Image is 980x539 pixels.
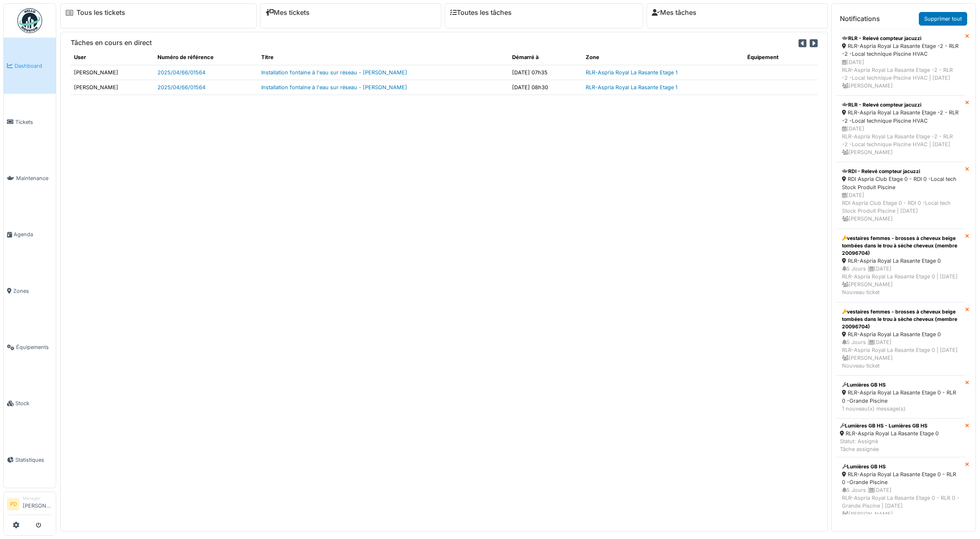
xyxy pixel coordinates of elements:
[840,15,880,23] h6: Notifications
[7,498,19,511] li: PD
[450,9,512,17] a: Toutes les tâches
[23,495,52,513] li: [PERSON_NAME]
[744,50,818,65] th: Équipement
[17,8,42,33] img: Badge_color-CXgf-gQk.svg
[842,58,960,90] div: [DATE] RLR-Aspria Royal La Rasante Etage -2 - RLR -2 -Local technique Piscine HVAC | [DATE] [PERS...
[842,463,960,470] div: Lumières GB HS
[652,9,696,17] a: Mes tâches
[157,69,205,76] a: 2025/04/66/01564
[837,418,965,457] a: Lumières GB HS - Lumières GB HS RLR-Aspria Royal La Rasante Etage 0 Statut: AssignéTâche assignée
[586,84,677,90] a: RLR-Aspria Royal La Rasante Etage 1
[4,263,56,319] a: Zones
[16,343,52,351] span: Équipements
[842,109,960,124] div: RLR-Aspria Royal La Rasante Etage -2 - RLR -2 -Local technique Piscine HVAC
[509,65,582,80] td: [DATE] 07h35
[842,389,960,404] div: RLR-Aspria Royal La Rasante Etage 0 - RLR 0 -Grande Piscine
[842,235,960,257] div: vestaires femmes - brosses à cheveux beige tombées dans le trou à sèche cheveux (membre 20096704)
[4,207,56,263] a: Agenda
[840,430,939,437] div: RLR-Aspria Royal La Rasante Etage 0
[261,84,407,90] a: Installation fontaine à l'eau sur réseau - [PERSON_NAME]
[842,191,960,223] div: [DATE] RDI Aspria Club Etage 0 - RDI 0 -Local tech Stock Produit Piscine | [DATE] [PERSON_NAME]
[14,230,52,238] span: Agenda
[16,174,52,182] span: Maintenance
[842,330,960,338] div: RLR-Aspria Royal La Rasante Etage 0
[76,9,125,17] a: Tous les tickets
[582,50,744,65] th: Zone
[840,422,939,430] div: Lumières GB HS - Lumières GB HS
[842,175,960,191] div: RDI Aspria Club Etage 0 - RDI 0 -Local tech Stock Produit Piscine
[265,9,310,17] a: Mes tickets
[842,265,960,297] div: 5 Jours | [DATE] RLR-Aspria Royal La Rasante Etage 0 | [DATE] [PERSON_NAME] Nouveau ticket
[261,69,407,76] a: Installation fontaine à l'eau sur réseau - [PERSON_NAME]
[71,65,154,80] td: [PERSON_NAME]
[71,39,152,47] h6: Tâches en cours en direct
[842,338,960,370] div: 5 Jours | [DATE] RLR-Aspria Royal La Rasante Etage 0 | [DATE] [PERSON_NAME] Nouveau ticket
[154,50,258,65] th: Numéro de référence
[837,29,965,95] a: RLR - Relevé compteur jacuzzi RLR-Aspria Royal La Rasante Etage -2 - RLR -2 -Local technique Pisc...
[4,94,56,150] a: Tickets
[4,150,56,207] a: Maintenance
[837,457,965,532] a: Lumières GB HS RLR-Aspria Royal La Rasante Etage 0 - RLR 0 -Grande Piscine 5 Jours |[DATE]RLR-Asp...
[842,381,960,389] div: Lumières GB HS
[837,229,965,302] a: vestaires femmes - brosses à cheveux beige tombées dans le trou à sèche cheveux (membre 20096704)...
[842,470,960,486] div: RLR-Aspria Royal La Rasante Etage 0 - RLR 0 -Grande Piscine
[837,375,965,418] a: Lumières GB HS RLR-Aspria Royal La Rasante Etage 0 - RLR 0 -Grande Piscine 1 nouveau(x) message(s)
[15,118,52,126] span: Tickets
[7,495,52,515] a: PD Manager[PERSON_NAME]
[842,168,960,175] div: RDI - Relevé compteur jacuzzi
[4,375,56,432] a: Stock
[842,42,960,58] div: RLR-Aspria Royal La Rasante Etage -2 - RLR -2 -Local technique Piscine HVAC
[842,405,960,413] div: 1 nouveau(x) message(s)
[4,38,56,94] a: Dashboard
[4,319,56,375] a: Équipements
[157,84,205,90] a: 2025/04/66/01564
[586,69,677,76] a: RLR-Aspria Royal La Rasante Etage 1
[842,125,960,157] div: [DATE] RLR-Aspria Royal La Rasante Etage -2 - RLR -2 -Local technique Piscine HVAC | [DATE] [PERS...
[23,495,52,501] div: Manager
[842,257,960,265] div: RLR-Aspria Royal La Rasante Etage 0
[842,308,960,330] div: vestaires femmes - brosses à cheveux beige tombées dans le trou à sèche cheveux (membre 20096704)
[509,80,582,95] td: [DATE] 08h30
[842,486,960,526] div: 5 Jours | [DATE] RLR-Aspria Royal La Rasante Etage 0 - RLR 0 -Grande Piscine | [DATE] [PERSON_NAM...
[509,50,582,65] th: Démarré à
[842,101,960,109] div: RLR - Relevé compteur jacuzzi
[837,95,965,162] a: RLR - Relevé compteur jacuzzi RLR-Aspria Royal La Rasante Etage -2 - RLR -2 -Local technique Pisc...
[4,432,56,488] a: Statistiques
[919,12,967,26] a: Supprimer tout
[14,62,52,70] span: Dashboard
[15,456,52,464] span: Statistiques
[837,162,965,228] a: RDI - Relevé compteur jacuzzi RDI Aspria Club Etage 0 - RDI 0 -Local tech Stock Produit Piscine [...
[842,35,960,42] div: RLR - Relevé compteur jacuzzi
[840,437,939,453] div: Statut: Assigné Tâche assignée
[71,80,154,95] td: [PERSON_NAME]
[74,54,86,60] span: translation missing: fr.shared.user
[13,287,52,295] span: Zones
[15,399,52,407] span: Stock
[837,302,965,376] a: vestaires femmes - brosses à cheveux beige tombées dans le trou à sèche cheveux (membre 20096704)...
[258,50,509,65] th: Titre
